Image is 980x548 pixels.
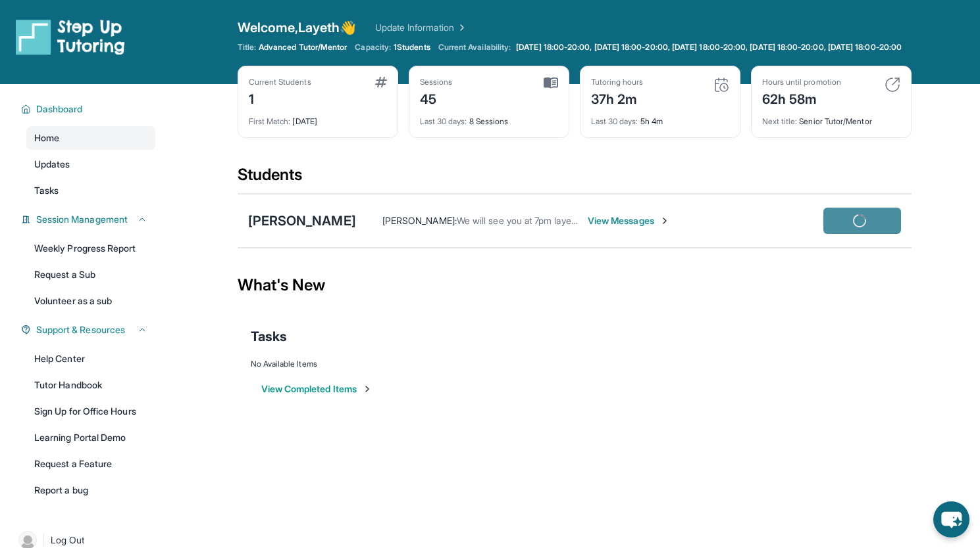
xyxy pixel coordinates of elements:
span: Log Out [51,534,85,547]
div: [DATE] [249,108,387,127]
span: [PERSON_NAME] : [382,215,457,226]
span: First Match : [249,116,291,126]
a: Help Center [26,347,155,371]
span: | [42,532,45,548]
a: Tutor Handbook [26,373,155,397]
span: Dashboard [36,103,83,116]
div: Students [238,164,912,193]
div: Hours until promotion [762,77,841,87]
span: Updates [34,158,70,171]
img: card [375,77,387,87]
div: Senior Tutor/Mentor [762,108,900,127]
img: Chevron-Right [659,216,670,226]
a: [DATE] 18:00-20:00, [DATE] 18:00-20:00, [DATE] 18:00-20:00, [DATE] 18:00-20:00, [DATE] 18:00-20:00 [513,42,904,53]
div: 45 [420,87,453,108]
div: What's New [238,256,912,314]
span: We will see you at 7pm layeth! [457,215,581,226]
span: 1 Students [394,42,430,53]
div: [PERSON_NAME] [248,212,356,230]
button: Support & Resources [31,323,147,336]
img: card [885,77,900,93]
a: Weekly Progress Report [26,237,155,260]
a: Request a Feature [26,452,155,476]
a: Request a Sub [26,263,155,286]
span: Title: [238,42,256,53]
div: 62h 58m [762,87,841,108]
button: Session Management [31,213,147,226]
div: 5h 4m [591,108,729,127]
a: Sign Up for Office Hours [26,400,155,423]
button: View Completed Items [261,382,373,396]
img: logo [16,18,125,55]
a: Tasks [26,179,155,202]
span: Last 30 days : [591,116,638,126]
span: Tasks [251,327,287,346]
a: Home [26,126,155,150]
img: card [713,77,729,93]
img: Chevron Right [454,21,467,34]
a: Report a bug [26,478,155,502]
div: Sessions [420,77,453,87]
a: Volunteer as a sub [26,289,155,313]
button: Dashboard [31,103,147,116]
a: Updates [26,152,155,176]
span: Current Availability: [438,42,511,53]
span: Support & Resources [36,323,125,336]
a: Learning Portal Demo [26,426,155,449]
span: Capacity: [355,42,391,53]
img: card [544,77,558,89]
span: Welcome, Layeth 👋 [238,18,357,37]
span: Session Management [36,213,128,226]
div: 37h 2m [591,87,644,108]
div: No Available Items [251,359,898,369]
div: 1 [249,87,311,108]
span: Tasks [34,184,59,197]
span: Last 30 days : [420,116,467,126]
a: Update Information [375,21,467,34]
div: 8 Sessions [420,108,558,127]
button: chat-button [933,501,969,537]
span: Home [34,131,59,145]
div: Tutoring hours [591,77,644,87]
span: Next title : [762,116,798,126]
span: View Messages [588,214,670,227]
span: [DATE] 18:00-20:00, [DATE] 18:00-20:00, [DATE] 18:00-20:00, [DATE] 18:00-20:00, [DATE] 18:00-20:00 [516,42,902,53]
div: Current Students [249,77,311,87]
span: Advanced Tutor/Mentor [259,42,347,53]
